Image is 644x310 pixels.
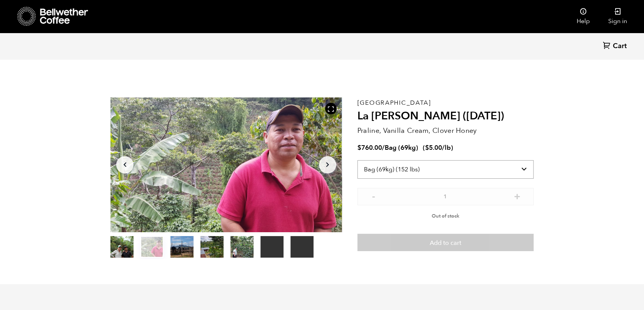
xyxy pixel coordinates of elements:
span: $ [425,143,429,152]
span: ( ) [423,143,453,152]
span: Out of stock [432,213,459,220]
span: /lb [442,143,451,152]
span: $ [357,143,361,152]
bdi: 5.00 [425,143,442,152]
video: Your browser does not support the video tag. [260,236,284,258]
video: Your browser does not support the video tag. [290,236,314,258]
button: + [512,192,522,199]
p: Praline, Vanilla Cream, Clover Honey [357,126,534,136]
button: Add to cart [357,234,534,251]
a: Cart [603,41,629,52]
span: / [382,143,385,152]
span: Bag (69kg) [385,143,418,152]
button: - [369,192,379,199]
h2: La [PERSON_NAME] ([DATE]) [357,110,534,123]
bdi: 760.00 [357,143,382,152]
span: Cart [613,42,627,51]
